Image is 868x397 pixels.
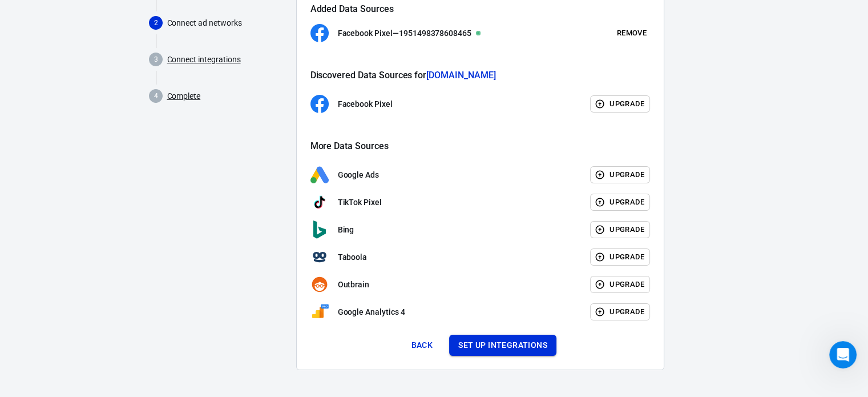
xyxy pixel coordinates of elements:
button: Upgrade [590,276,650,294]
button: Upgrade [590,166,650,184]
p: Connect ad networks [167,17,287,29]
iframe: Intercom live chat [829,341,857,368]
p: Bing [338,224,354,236]
button: Upgrade [590,194,650,211]
p: Google Analytics 4 [338,306,405,318]
text: 3 [154,55,158,63]
p: Facebook Pixel [338,98,393,110]
a: Connect integrations [167,54,241,66]
p: TikTok Pixel [338,197,382,208]
button: Upgrade [590,248,650,266]
button: Upgrade [590,303,650,321]
text: 2 [154,19,158,27]
button: Set up integrations [449,335,556,356]
p: Facebook Pixel — 1951498378608465 [338,27,471,39]
h5: Discovered Data Sources for [310,70,650,81]
button: Upgrade [590,95,650,113]
span: [DOMAIN_NAME] [426,70,495,81]
p: Outbrain [338,279,370,291]
text: 4 [154,92,158,100]
button: Remove [613,25,650,42]
a: Complete [167,90,201,102]
p: Google Ads [338,169,380,181]
button: Upgrade [590,221,650,239]
h5: More Data Sources [310,141,650,152]
h5: Added Data Sources [310,3,650,15]
button: Back [403,335,440,356]
p: Taboola [338,251,368,263]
